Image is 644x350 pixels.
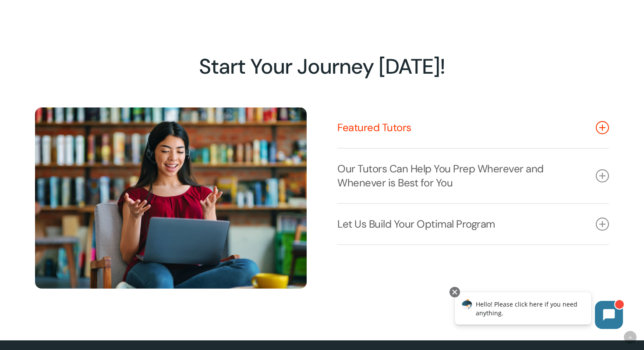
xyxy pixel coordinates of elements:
[35,54,609,79] h2: Start Your Journey [DATE]!
[35,107,307,289] img: Online Tutoring 7
[337,204,609,244] a: Let Us Build Your Optimal Program
[446,285,632,338] iframe: Chatbot
[337,107,609,148] a: Featured Tutors
[337,149,609,203] a: Our Tutors Can Help You Prep Wherever and Whenever is Best for You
